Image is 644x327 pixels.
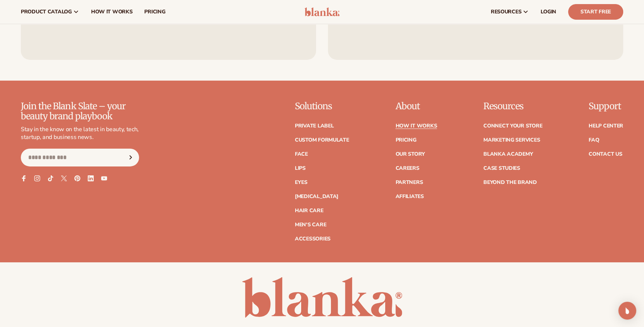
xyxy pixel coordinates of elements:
p: About [395,101,437,111]
a: Blanka Academy [483,152,533,157]
a: Pricing [395,137,416,143]
a: [MEDICAL_DATA] [295,194,338,199]
span: product catalog [21,9,72,15]
a: Men's Care [295,222,326,227]
span: resources [491,9,521,15]
p: Resources [483,101,542,111]
a: Marketing services [483,137,540,143]
button: Subscribe [122,149,139,166]
a: Partners [395,180,423,185]
a: Lips [295,166,306,171]
a: Help Center [589,123,623,129]
a: Affiliates [395,194,424,199]
a: Careers [395,166,419,171]
span: pricing [144,9,165,15]
a: Private label [295,123,334,129]
img: logo [305,7,340,16]
a: Hair Care [295,208,323,213]
a: Contact Us [589,152,622,157]
div: Open Intercom Messenger [618,302,636,320]
a: Custom formulate [295,137,349,143]
span: How It Works [91,9,133,15]
a: Start Free [568,4,623,20]
a: Face [295,152,308,157]
a: Case Studies [483,166,520,171]
a: Connect your store [483,123,542,129]
p: Join the Blank Slate – your beauty brand playbook [21,101,139,121]
a: How It Works [395,123,437,129]
a: Beyond the brand [483,180,537,185]
a: Accessories [295,236,331,242]
span: LOGIN [541,9,556,15]
a: FAQ [589,137,599,143]
a: Eyes [295,180,307,185]
p: Support [589,101,623,111]
p: Solutions [295,101,349,111]
p: Stay in the know on the latest in beauty, tech, startup, and business news. [21,126,139,141]
a: Our Story [395,152,425,157]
